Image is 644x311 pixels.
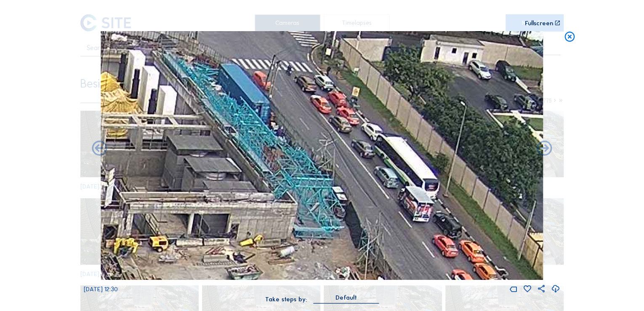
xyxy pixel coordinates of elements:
[101,31,543,280] img: Image
[525,20,553,26] div: Fullscreen
[313,294,379,303] div: Default
[335,294,357,301] div: Default
[84,285,118,293] span: [DATE] 12:30
[265,296,307,302] div: Take steps by:
[90,140,109,158] i: Forward
[535,140,554,158] i: Back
